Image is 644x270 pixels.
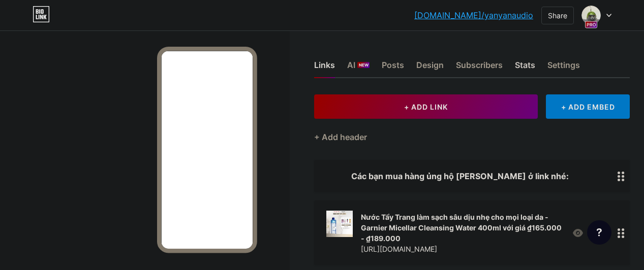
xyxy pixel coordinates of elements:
div: Links [314,59,335,77]
div: + Add header [314,131,367,143]
div: 0 [572,227,593,239]
div: AI [347,59,370,77]
a: [DOMAIN_NAME]/yanyanaudio [414,9,533,21]
span: + ADD LINK [404,103,448,111]
span: NEW [359,62,369,68]
div: Settings [547,59,580,77]
div: Share [548,10,567,21]
div: Design [416,59,444,77]
img: Dat Nguyen [581,6,601,25]
div: Các bạn mua hàng ủng hộ [PERSON_NAME] ở link nhé: [326,170,593,182]
div: + ADD EMBED [546,94,630,119]
button: + ADD LINK [314,94,538,119]
div: Subscribers [456,59,503,77]
div: Posts [382,59,404,77]
div: Nước Tẩy Trang làm sạch sâu dịu nhẹ cho mọi loại da - Garnier Micellar Cleansing Water 400ml với ... [361,212,564,244]
div: [URL][DOMAIN_NAME] [361,244,564,254]
img: Nước Tẩy Trang làm sạch sâu dịu nhẹ cho mọi loại da - Garnier Micellar Cleansing Water 400ml với ... [326,211,353,237]
div: Stats [515,59,535,77]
